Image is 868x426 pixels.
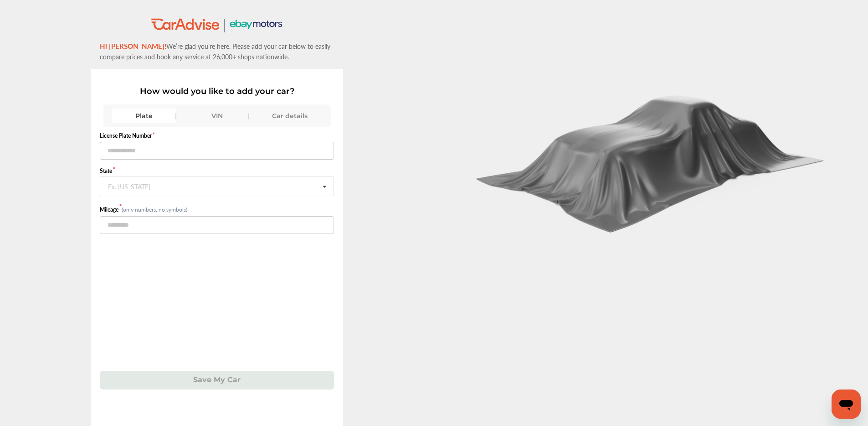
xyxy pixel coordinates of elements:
[469,85,833,233] img: carCoverBlack.2823a3dccd746e18b3f8.png
[100,42,330,61] span: We’re glad you’re here. Please add your car below to easily compare prices and book any service a...
[112,109,176,123] div: Plate
[185,109,249,123] div: VIN
[100,132,334,140] label: License Plate Number
[122,206,187,213] small: (only numbers, no symbols)
[258,109,322,123] div: Car details
[100,41,166,51] span: Hi [PERSON_NAME]!
[100,167,334,175] label: State
[100,206,122,213] label: Mileage
[108,183,150,188] div: Ex. [US_STATE]
[832,390,861,419] iframe: Button to launch messaging window
[100,86,334,96] p: How would you like to add your car?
